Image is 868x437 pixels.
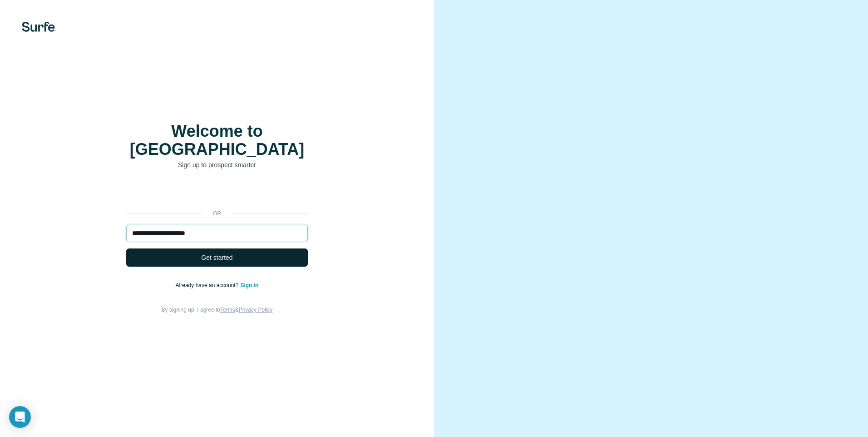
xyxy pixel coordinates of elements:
span: Get started [201,253,232,262]
a: Privacy Policy [239,307,273,313]
h1: Welcome to [GEOGRAPHIC_DATA] [126,122,308,159]
p: Sign up to prospect smarter [126,160,308,169]
img: Surfe's logo [22,22,55,32]
span: By signing up, I agree to & [162,307,273,313]
div: Open Intercom Messenger [9,406,31,428]
button: Get started [126,248,308,267]
a: Sign in [240,282,258,288]
span: Already have an account? [176,282,241,288]
p: or [202,209,232,218]
a: Terms [220,307,235,313]
iframe: Sign in with Google Button [122,183,312,203]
